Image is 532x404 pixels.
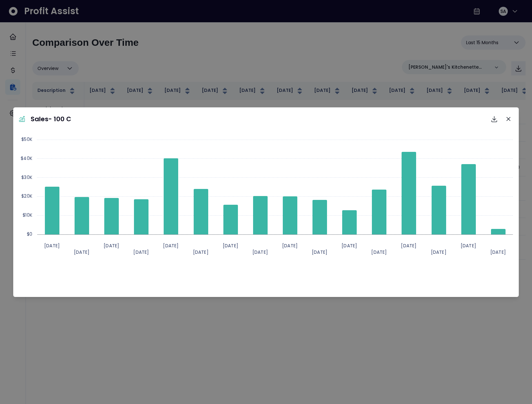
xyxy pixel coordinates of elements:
text: [DATE] [163,242,179,249]
text: [DATE] [431,249,446,255]
button: Close [503,114,514,124]
text: [DATE] [44,242,60,249]
text: [DATE] [223,242,238,249]
text: [DATE] [372,249,387,255]
text: $50K [21,136,32,143]
text: [DATE] [252,249,268,255]
button: Download options [488,113,501,125]
text: [DATE] [134,249,149,255]
text: [DATE] [104,242,119,249]
text: $30K [21,174,32,181]
text: [DATE] [490,249,506,255]
text: $10K [23,212,32,218]
text: [DATE] [342,242,357,249]
text: [DATE] [74,249,89,255]
text: [DATE] [282,242,298,249]
text: [DATE] [461,242,476,249]
p: Sales- 100 C [31,114,71,124]
text: [DATE] [193,249,209,255]
text: $20K [21,193,32,199]
text: $40K [21,155,32,162]
text: $0 [27,231,32,237]
text: [DATE] [312,249,327,255]
text: [DATE] [401,242,417,249]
